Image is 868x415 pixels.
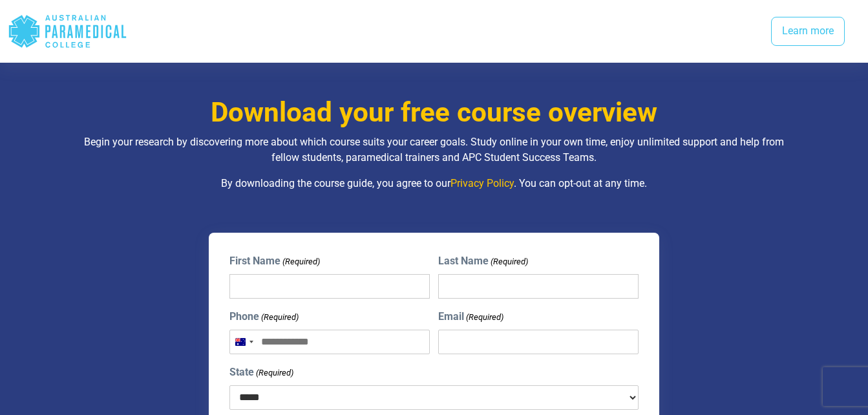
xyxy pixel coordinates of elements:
span: (Required) [281,255,320,268]
p: Begin your research by discovering more about which course suits your career goals. Study online ... [72,134,796,165]
a: Privacy Policy [450,177,514,189]
label: State [229,365,293,380]
p: By downloading the course guide, you agree to our . You can opt-out at any time. [72,176,796,191]
div: Australian Paramedical College [8,10,127,52]
label: Email [438,309,503,325]
span: (Required) [260,311,299,324]
span: (Required) [255,367,293,379]
h3: Download your free course overview [72,96,796,129]
label: Phone [229,309,299,325]
label: First Name [229,253,320,269]
a: Learn more [771,17,845,47]
label: Last Name [438,253,528,269]
span: (Required) [465,311,503,324]
span: (Required) [489,255,528,268]
button: Selected country [230,330,257,354]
